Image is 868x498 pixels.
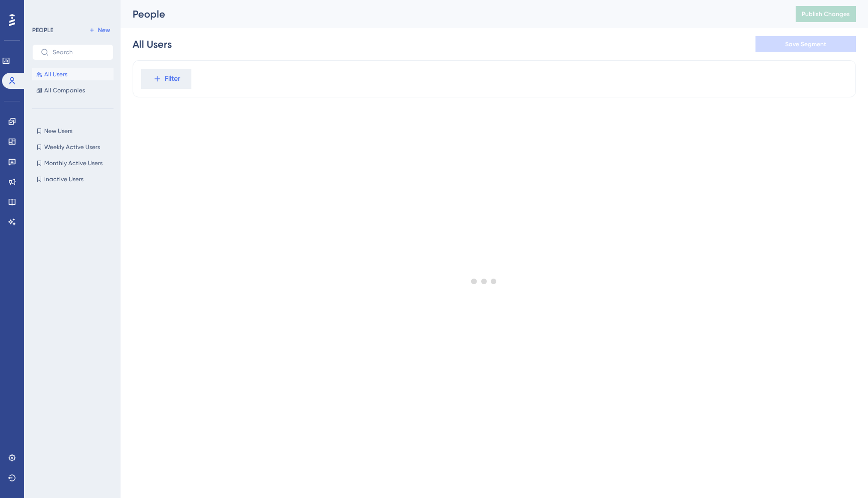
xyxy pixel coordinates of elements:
button: Inactive Users [32,173,114,185]
span: All Users [44,70,67,78]
span: Publish Changes [802,10,850,18]
span: Save Segment [785,40,826,48]
button: Publish Changes [796,6,856,22]
button: Monthly Active Users [32,157,114,169]
span: New [98,26,110,34]
span: New Users [44,127,72,135]
input: Search [53,49,105,56]
button: All Users [32,68,114,80]
button: New Users [32,125,114,137]
button: All Companies [32,84,114,96]
span: Inactive Users [44,175,83,183]
span: All Companies [44,86,85,94]
button: Weekly Active Users [32,141,114,153]
div: All Users [133,37,172,51]
span: Monthly Active Users [44,159,102,167]
button: Save Segment [755,36,856,52]
span: Weekly Active Users [44,143,100,151]
button: New [85,24,114,36]
div: People [133,7,771,21]
div: PEOPLE [32,26,53,34]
